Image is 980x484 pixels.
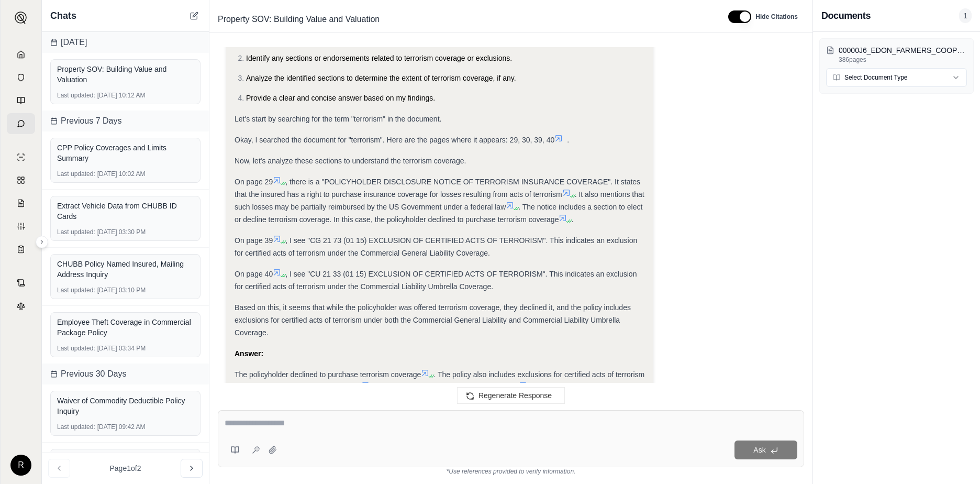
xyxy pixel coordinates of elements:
[110,463,141,474] span: Page 1 of 2
[235,370,421,379] span: The policyholder declined to purchase terrorism coverage
[7,113,35,134] a: Chat
[826,45,967,64] button: 00000J6_EDON_FARMERS_COOPERATIVE_PAC2605757_10_000.PDF386pages
[57,286,194,294] div: [DATE] 03:10 PM
[36,236,48,248] button: Expand sidebar
[57,228,194,236] div: [DATE] 03:30 PM
[235,178,640,199] span: , there is a "POLICYHOLDER DISCLOSURE NOTICE OF TERRORISM INSURANCE COVERAGE". It states that the...
[734,441,797,459] button: Ask
[7,216,35,237] a: Custom Report
[7,295,35,316] a: Legal Search Engine
[7,147,35,168] a: Single Policy
[246,74,516,82] span: Analyze the identified sections to determine the extent of terrorism coverage, if any.
[235,303,631,337] span: Based on this, it seems that while the policyholder was offered terrorism coverage, they declined...
[42,364,209,384] div: Previous 30 Days
[15,12,27,24] img: Expand sidebar
[235,236,637,257] span: , I see "CG 21 73 (01 15) EXCLUSION OF CERTIFIED ACTS OF TERRORISM". This indicates an exclusion ...
[235,270,273,278] span: On page 40
[755,13,798,21] span: Hide Citations
[57,91,194,100] div: [DATE] 10:12 AM
[7,44,35,65] a: Home
[235,370,644,391] span: . The policy also includes exclusions for certified acts of terrorism under the Commercial Genera...
[7,272,35,293] a: Contract Analysis
[50,8,76,23] span: Chats
[571,215,573,224] span: .
[753,446,765,454] span: Ask
[7,239,35,260] a: Coverage Table
[57,64,194,85] div: Property SOV: Building Value and Valuation
[7,90,35,111] a: Prompt Library
[235,203,642,224] span: . The notice includes a section to elect or decline terrorism coverage. In this case, the policyh...
[478,391,552,400] span: Regenerate Response
[246,54,512,62] span: Identify any sections or endorsements related to terrorism coverage or exclusions.
[57,91,95,100] span: Last updated:
[57,170,95,178] span: Last updated:
[235,270,637,291] span: , I see "CU 21 33 (01 15) EXCLUSION OF CERTIFIED ACTS OF TERRORISM". This indicates an exclusion ...
[235,236,273,245] span: On page 39
[839,45,967,56] p: 00000J6_EDON_FARMERS_COOPERATIVE_PAC2605757_10_000.PDF
[214,11,716,28] div: Edit Title
[57,395,194,416] div: Waiver of Commodity Deductible Policy Inquiry
[57,201,194,222] div: Extract Vehicle Data from CHUBB ID Cards
[246,94,435,102] span: Provide a clear and concise answer based on my findings.
[235,190,644,211] span: . It also mentions that such losses may be partially reimbursed by the US Government under a fede...
[57,423,95,431] span: Last updated:
[567,136,569,144] span: .
[235,157,466,165] span: Now, let's analyze these sections to understand the terrorism coverage.
[57,344,95,353] span: Last updated:
[57,344,194,353] div: [DATE] 03:34 PM
[214,11,384,28] span: Property SOV: Building Value and Valuation
[457,387,565,404] button: Regenerate Response
[57,142,194,163] div: CPP Policy Coverages and Limits Summary
[235,115,441,123] span: Let's start by searching for the term "terrorism" in the document.
[7,67,35,88] a: Documents Vault
[218,467,804,476] div: *Use references provided to verify information.
[57,228,95,236] span: Last updated:
[57,259,194,280] div: CHUBB Policy Named Insured, Mailing Address Inquiry
[57,170,194,178] div: [DATE] 10:02 AM
[959,8,972,23] span: 1
[235,178,273,186] span: On page 29
[57,423,194,431] div: [DATE] 09:42 AM
[42,32,209,53] div: [DATE]
[188,9,201,22] button: New Chat
[57,286,95,294] span: Last updated:
[839,56,967,64] p: 386 pages
[821,8,871,23] h3: Documents
[42,111,209,131] div: Previous 7 Days
[10,7,31,28] button: Expand sidebar
[235,349,263,358] strong: Answer:
[7,170,35,191] a: Policy Comparisons
[57,317,194,338] div: Employee Theft Coverage in Commercial Package Policy
[10,455,31,476] div: R
[235,136,554,144] span: Okay, I searched the document for "terrorism". Here are the pages where it appears: 29, 30, 39, 40
[7,193,35,214] a: Claim Coverage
